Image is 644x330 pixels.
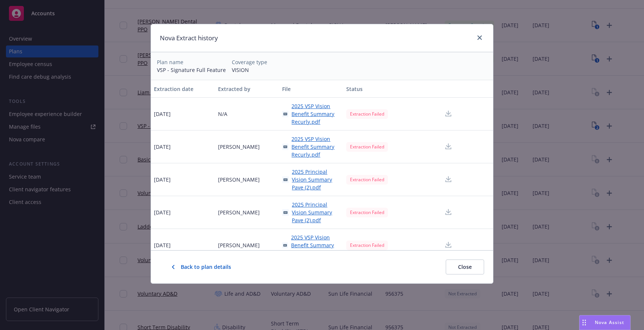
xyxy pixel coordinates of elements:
button: File [279,80,343,98]
span: [PERSON_NAME] [218,143,260,151]
button: Extraction date [151,80,215,98]
span: [DATE] [154,143,171,151]
button: Extracted by [215,80,279,98]
span: 2025 VSP Vision Benefit Summary Smartsheet.pdf [291,233,340,257]
span: 2025 Principal Vision Summary Pave (2).pdf [292,168,340,191]
a: 2025 VSP Vision Benefit Summary Recurly.pdf [282,102,340,126]
span: [DATE] [154,110,171,118]
div: VISION [232,66,267,74]
span: [DATE] [154,208,171,216]
span: Back to plan details [181,263,231,271]
div: Extracted by [218,85,276,93]
div: Extraction Failed [346,241,388,250]
a: 2025 VSP Vision Benefit Summary Smartsheet.pdf [282,233,340,257]
div: Status [346,85,426,93]
button: Close [446,260,484,274]
a: 2025 Principal Vision Summary Pave (2).pdf [282,168,340,191]
a: close [475,33,484,42]
span: Nova Assist [595,319,624,326]
div: Drag to move [580,315,589,330]
div: Extraction date [154,85,212,93]
span: [PERSON_NAME] [218,176,260,183]
a: 2025 VSP Vision Benefit Summary Recurly.pdf [282,135,340,158]
span: [DATE] [154,176,171,183]
div: Plan name [157,58,226,66]
span: 2025 VSP Vision Benefit Summary Recurly.pdf [291,135,340,158]
span: [PERSON_NAME] [218,208,260,216]
div: Extraction Failed [346,109,388,119]
span: [PERSON_NAME] [218,241,260,249]
span: [DATE] [154,241,171,249]
h1: Nova Extract history [160,33,218,43]
div: VSP - Signature Full Feature [157,66,226,74]
div: Extraction Failed [346,208,388,217]
span: 2025 Principal Vision Summary Pave (2).pdf [292,201,340,224]
div: Extraction Failed [346,175,388,184]
a: 2025 Principal Vision Summary Pave (2).pdf [282,201,340,224]
button: Nova Assist [579,315,631,330]
span: N/A [218,110,227,118]
div: Extraction Failed [346,142,388,151]
button: Status [343,80,429,98]
span: 2025 VSP Vision Benefit Summary Recurly.pdf [291,102,340,126]
button: Back to plan details [160,260,243,274]
div: File [282,85,340,93]
div: Coverage type [232,58,267,66]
